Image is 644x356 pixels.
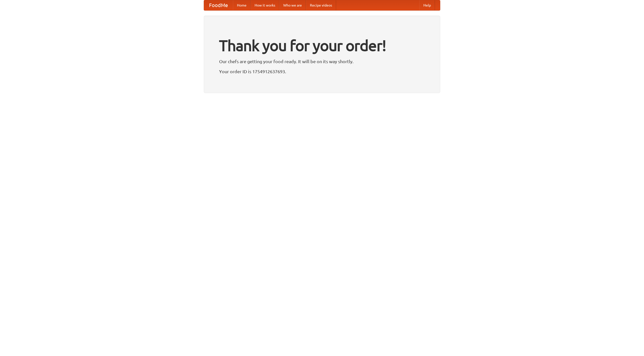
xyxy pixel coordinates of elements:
a: FoodMe [204,0,233,10]
a: How it works [251,0,279,10]
p: Your order ID is 1754912637693. [219,68,425,75]
a: Help [419,0,435,10]
a: Recipe videos [306,0,336,10]
h1: Thank you for your order! [219,33,425,58]
a: Home [233,0,251,10]
a: Who we are [279,0,306,10]
p: Our chefs are getting your food ready. It will be on its way shortly. [219,58,425,65]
